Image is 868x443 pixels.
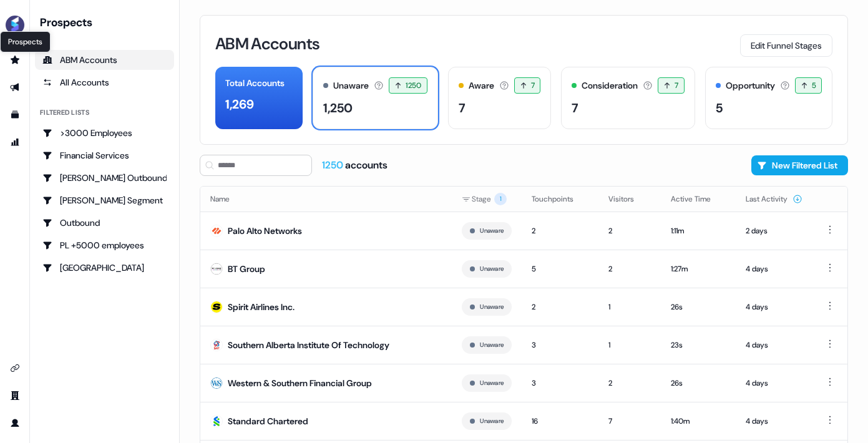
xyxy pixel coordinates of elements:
div: 2 [608,225,651,237]
div: 1:27m [671,263,726,275]
a: Go to profile [5,413,25,433]
a: Go to Financial Services [35,145,174,165]
div: 2 [608,263,651,275]
div: 2 [532,301,588,313]
span: 7 [531,79,535,92]
div: 5 [716,99,723,117]
div: Opportunity [726,79,775,92]
a: Go to Poland [35,258,174,278]
a: Go to Outbound [35,213,174,233]
div: Aware [469,79,494,92]
span: 1250 [406,79,422,92]
a: Go to prospects [5,50,25,70]
a: Go to integrations [5,358,25,378]
div: BT Group [228,263,265,275]
div: Spirit Airlines Inc. [228,301,295,313]
div: 1 [608,301,651,313]
div: Financial Services [42,149,167,162]
div: Standard Chartered [228,415,308,427]
div: 1:40m [671,415,726,427]
div: 3 [532,377,588,389]
div: Southern Alberta Institute Of Technology [228,339,389,351]
div: Unaware [333,79,369,92]
div: 5 [532,263,588,275]
div: [PERSON_NAME] Segment [42,194,167,207]
div: 2 days [746,225,802,237]
a: Go to team [5,386,25,406]
div: Palo Alto Networks [228,225,302,237]
span: 5 [812,79,816,92]
a: Go to PL +5000 employees [35,235,174,255]
div: All Accounts [42,76,167,89]
span: 1 [494,193,507,205]
a: ABM Accounts [35,50,174,70]
div: 4 days [746,377,802,389]
button: Unaware [480,263,504,275]
div: 23s [671,339,726,351]
button: Last Activity [746,188,802,210]
div: 7 [459,99,466,117]
button: Unaware [480,339,504,351]
a: Go to >3000 Employees [35,123,174,143]
div: 1 [608,339,651,351]
a: All accounts [35,72,174,92]
div: Western & Southern Financial Group [228,377,372,389]
div: 1,269 [225,95,254,114]
div: accounts [322,158,388,172]
div: Outbound [42,217,167,229]
button: Touchpoints [532,188,588,210]
span: 1250 [322,158,345,172]
div: [GEOGRAPHIC_DATA] [42,261,167,274]
div: Total Accounts [225,77,285,90]
button: Unaware [480,301,504,313]
div: Stage [462,193,512,205]
div: 1:11m [671,225,726,237]
div: Prospects [40,15,174,30]
div: 2 [532,225,588,237]
div: 16 [532,415,588,427]
div: [PERSON_NAME] Outbound [42,172,167,184]
div: 1,250 [323,99,353,117]
a: Go to attribution [5,132,25,152]
span: 7 [675,79,678,92]
h3: ABM Accounts [215,36,319,52]
div: >3000 Employees [42,127,167,139]
a: Go to outbound experience [5,77,25,97]
button: Active Time [671,188,726,210]
div: 4 days [746,339,802,351]
a: Go to Kasper's Segment [35,190,174,210]
div: 7 [608,415,651,427]
div: 4 days [746,415,802,427]
div: 26s [671,301,726,313]
div: Consideration [582,79,638,92]
button: New Filtered List [751,155,848,175]
div: 3 [532,339,588,351]
div: 2 [608,377,651,389]
button: Unaware [480,377,504,389]
div: 26s [671,377,726,389]
button: Visitors [608,188,649,210]
div: 7 [572,99,578,117]
div: 4 days [746,301,802,313]
div: 4 days [746,263,802,275]
div: ABM Accounts [42,54,167,66]
a: Go to templates [5,105,25,125]
button: Edit Funnel Stages [740,34,832,57]
div: PL +5000 employees [42,239,167,251]
button: Unaware [480,416,504,427]
a: Go to Kasper's Outbound [35,168,174,188]
div: Filtered lists [40,107,89,118]
th: Name [200,187,452,212]
button: Unaware [480,225,504,236]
